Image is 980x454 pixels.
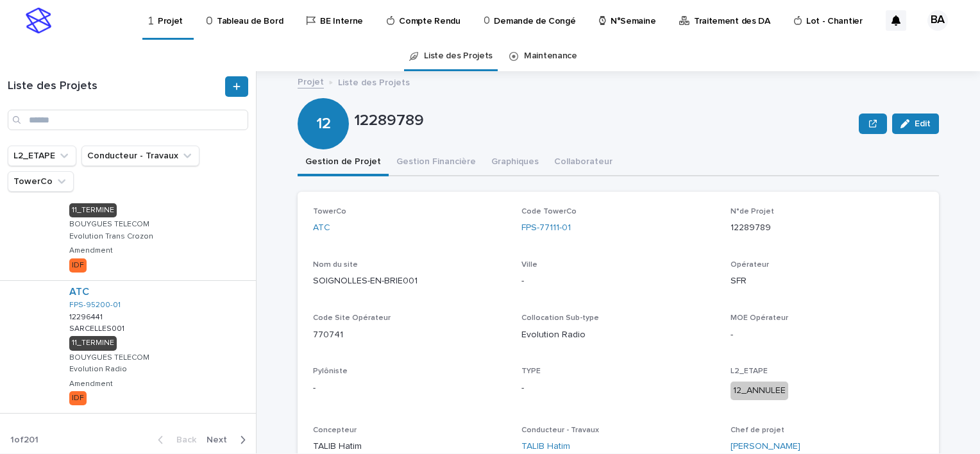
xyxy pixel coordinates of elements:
p: Amendment [69,246,113,255]
button: Gestion de Projet [298,149,389,176]
p: BOUYGUES TELECOM [69,220,149,229]
a: Maintenance [524,41,577,71]
div: 12 [298,63,349,133]
span: TYPE [521,367,541,375]
span: Nom du site [313,261,358,269]
button: Edit [892,113,939,134]
button: Next [201,434,256,446]
span: Chef de projet [731,426,784,434]
p: 770741 [313,328,506,342]
button: Back [148,434,201,446]
button: Conducteur - Travaux [81,146,199,166]
button: Graphiques [484,149,546,176]
p: Liste des Projets [338,74,410,88]
span: Pylôniste [313,367,348,375]
p: SARCELLES001 [69,322,127,333]
span: MOE Opérateur [731,314,788,322]
p: 12289789 [731,221,924,235]
a: Liste des Projets [424,41,493,71]
a: [PERSON_NAME] [731,440,800,453]
div: IDF [69,258,87,273]
p: Evolution Trans Crozon [69,232,153,241]
p: - [313,382,506,395]
span: Concepteur [313,426,357,434]
div: 11_TERMINE [69,203,117,217]
span: Back [169,435,196,444]
p: 12289789 [354,112,854,130]
a: FPS-95200-01 [69,301,121,310]
div: 12_ANNULEE [731,382,788,400]
span: Ville [521,261,537,269]
a: TALIB Hatim [521,440,570,453]
div: IDF [69,391,87,405]
a: FPS-77111-01 [521,221,571,235]
span: Next [207,435,235,444]
p: 12296441 [69,310,105,322]
span: Collocation Sub-type [521,314,599,322]
div: 11_TERMINE [69,336,117,350]
span: TowerCo [313,208,346,215]
span: N°de Projet [731,208,774,215]
p: BOUYGUES TELECOM [69,353,149,362]
button: Collaborateur [546,149,620,176]
span: Opérateur [731,261,769,269]
button: Gestion Financière [389,149,484,176]
a: ATC [313,221,330,235]
span: Code Site Opérateur [313,314,391,322]
div: BA [927,10,948,31]
p: - [521,274,714,288]
input: Search [8,110,248,130]
p: Evolution Radio [521,328,714,342]
img: stacker-logo-s-only.png [26,8,51,33]
p: Amendment [69,380,113,389]
span: Conducteur - Travaux [521,426,599,434]
p: SOIGNOLLES-EN-BRIE001 [313,274,506,288]
p: TALIB Hatim [313,440,506,453]
p: - [521,382,714,395]
button: L2_ETAPE [8,146,76,166]
span: Edit [915,119,931,128]
h1: Liste des Projets [8,80,223,94]
a: Projet [298,74,324,88]
button: TowerCo [8,171,74,192]
a: ATC [69,286,89,298]
span: Code TowerCo [521,208,577,215]
p: Evolution Radio [69,365,127,374]
p: SFR [731,274,924,288]
span: L2_ETAPE [731,367,768,375]
p: - [731,328,924,342]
